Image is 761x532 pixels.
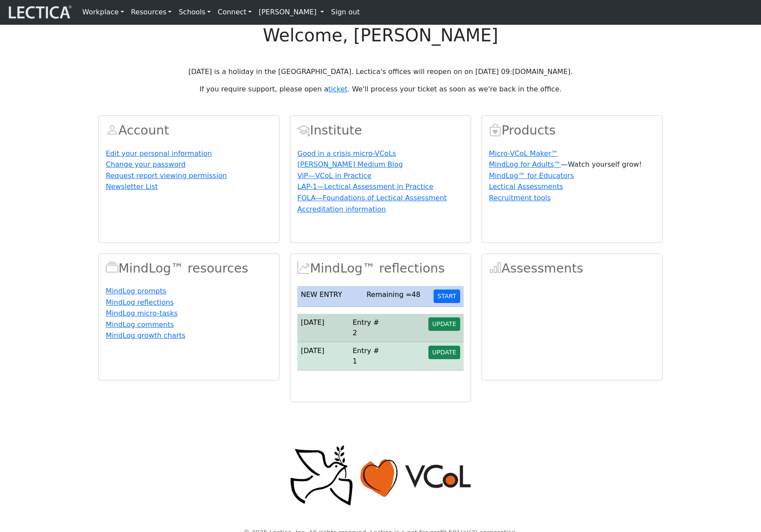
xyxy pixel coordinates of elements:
[489,123,502,138] span: Products
[79,3,128,21] a: Workplace
[98,67,663,77] p: [DATE] is a holiday in the [GEOGRAPHIC_DATA]. Lectica's offices will reopen on on [DATE] 09:[DOMA...
[98,84,663,94] p: If you require support, please open a . We'll process your ticket as soon as we're back in the of...
[489,261,502,276] span: Assessments
[255,3,327,21] a: [PERSON_NAME]
[363,286,430,307] td: Remaining =
[297,182,433,191] a: LAP-1—Lectical Assessment in Practice
[489,159,655,170] p: —Watch yourself grow!
[7,4,72,20] img: lecticalive
[297,205,386,213] a: Accreditation information
[106,149,212,158] a: Edit your personal information
[297,172,371,180] a: ViP—VCoL in Practice
[327,3,363,21] a: Sign out
[106,160,185,168] a: Change your password
[106,261,118,276] span: MindLog™ resources
[297,123,464,138] h2: Institute
[297,160,403,168] a: [PERSON_NAME] Medium Blog
[349,314,388,342] td: Entry # 2
[287,444,474,507] img: Peace, love, VCoL
[489,182,563,191] a: Lectical Assessments
[428,346,460,359] button: UPDATE
[106,309,178,317] a: MindLog micro-tasks
[297,149,396,158] a: Good in a crisis micro-VCoLs
[428,317,460,331] button: UPDATE
[297,286,363,307] td: NEW ENTRY
[297,261,464,276] h2: MindLog™ reflections
[106,320,174,329] a: MindLog comments
[434,290,460,303] button: START
[432,349,456,356] span: UPDATE
[297,194,447,202] a: FOLA—Foundations of Lectical Assessment
[489,160,561,168] a: MindLog for Adults™
[489,123,655,138] h2: Products
[214,3,255,21] a: Connect
[301,347,324,355] span: [DATE]
[128,3,175,21] a: Resources
[106,123,118,138] span: Account
[349,342,388,370] td: Entry # 1
[106,298,174,306] a: MindLog reflections
[106,287,166,295] a: MindLog prompts
[301,318,324,327] span: [DATE]
[106,261,272,276] h2: MindLog™ resources
[106,331,185,340] a: MindLog growth charts
[489,261,655,276] h2: Assessments
[175,3,214,21] a: Schools
[297,261,310,276] span: MindLog
[297,123,310,138] span: Account
[328,85,347,93] a: ticket
[411,290,420,299] span: 48
[106,123,272,138] h2: Account
[489,194,551,202] a: Recruitment tools
[489,149,558,158] a: Micro-VCoL Maker™
[106,172,227,180] a: Request report viewing permission
[432,320,456,327] span: UPDATE
[106,182,158,191] a: Newsletter List
[489,172,574,180] a: MindLog™ for Educators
